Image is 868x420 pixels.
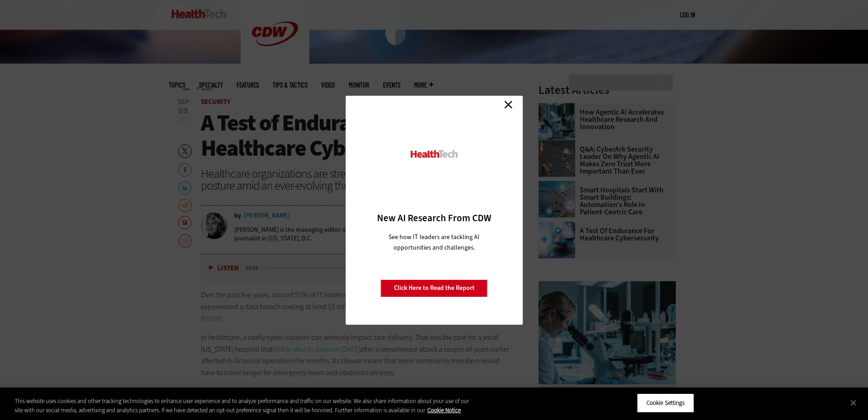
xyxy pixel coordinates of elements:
p: See how IT leaders are tackling AI opportunities and challenges. [377,232,491,253]
button: Close [843,393,863,413]
a: Click Here to Read the Report [381,279,488,297]
a: Close [501,98,515,112]
h3: New AI Research From CDW [361,212,507,224]
div: This website uses cookies and other tracking technologies to enhance user experience and to analy... [15,397,477,415]
a: More information about your privacy [427,406,461,414]
button: Cookie Settings [637,393,694,413]
img: HealthTech_0.png [409,149,459,159]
